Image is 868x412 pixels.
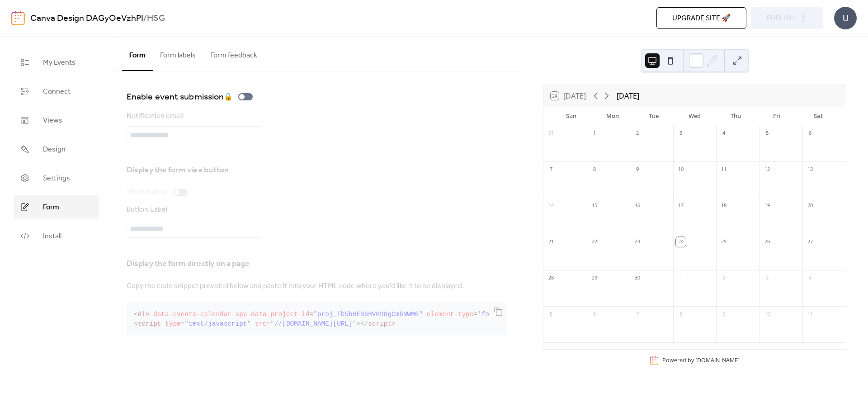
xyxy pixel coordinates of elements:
[662,356,740,364] div: Powered by
[805,165,815,175] div: 13
[762,165,772,175] div: 12
[546,309,556,319] div: 5
[633,107,674,125] div: Tue
[805,309,815,319] div: 11
[43,173,70,184] span: Settings
[546,201,556,211] div: 14
[676,128,686,138] div: 3
[632,309,642,319] div: 7
[617,90,639,101] div: [DATE]
[153,37,203,70] button: Form labels
[43,144,66,155] span: Design
[590,309,599,319] div: 6
[546,273,556,283] div: 28
[590,165,599,175] div: 8
[715,107,756,125] div: Thu
[632,128,642,138] div: 2
[805,237,815,247] div: 27
[676,201,686,211] div: 17
[676,273,686,283] div: 1
[11,11,25,25] img: logo
[590,237,599,247] div: 22
[672,13,731,24] span: Upgrade site 🚀
[632,273,642,283] div: 30
[719,309,729,319] div: 9
[43,115,62,126] span: Views
[551,107,592,125] div: Sun
[674,107,715,125] div: Wed
[546,128,556,138] div: 31
[632,237,642,247] div: 23
[632,201,642,211] div: 16
[762,201,772,211] div: 19
[590,128,599,138] div: 1
[719,165,729,175] div: 11
[14,79,99,104] a: Connect
[805,201,815,211] div: 20
[762,128,772,138] div: 5
[122,37,153,71] button: Form
[676,165,686,175] div: 10
[797,107,839,125] div: Sat
[43,86,71,97] span: Connect
[14,224,99,248] a: Install
[590,201,599,211] div: 15
[590,273,599,283] div: 29
[43,231,61,242] span: Install
[762,237,772,247] div: 26
[762,309,772,319] div: 10
[805,128,815,138] div: 6
[719,237,729,247] div: 25
[43,202,59,213] span: Form
[719,128,729,138] div: 4
[14,195,99,219] a: Form
[676,237,686,247] div: 24
[762,273,772,283] div: 3
[805,273,815,283] div: 4
[14,108,99,133] a: Views
[592,107,633,125] div: Mon
[30,10,143,27] a: Canva Design DAGyOeVzhPI
[147,10,165,27] b: HSG
[695,356,740,364] a: [DOMAIN_NAME]
[14,166,99,190] a: Settings
[143,10,147,27] b: /
[834,7,857,29] div: U
[719,273,729,283] div: 2
[676,309,686,319] div: 8
[14,137,99,161] a: Design
[546,237,556,247] div: 21
[632,165,642,175] div: 9
[14,50,99,75] a: My Events
[756,107,797,125] div: Fri
[546,165,556,175] div: 7
[656,7,746,29] button: Upgrade site 🚀
[719,201,729,211] div: 18
[203,37,264,70] button: Form feedback
[43,57,75,68] span: My Events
